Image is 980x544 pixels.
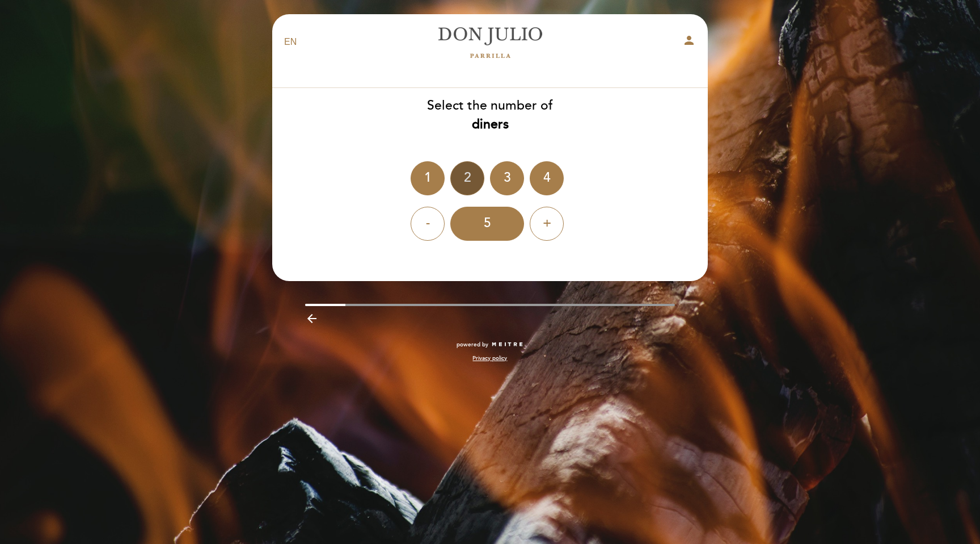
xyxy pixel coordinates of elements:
div: - [411,207,445,241]
button: person [682,34,696,51]
div: Select the number of [272,97,708,134]
span: powered by [457,341,488,349]
a: powered by [457,341,523,349]
div: 3 [490,161,524,195]
div: 5 [450,207,524,241]
div: 4 [530,161,564,195]
img: MEITRE [491,342,523,348]
a: [PERSON_NAME] [419,27,561,58]
b: diners [472,116,509,132]
a: Privacy policy [472,354,507,362]
i: arrow_backward [305,312,319,325]
div: + [530,207,564,241]
div: 2 [450,161,484,195]
i: person [682,34,696,47]
div: 1 [411,161,445,195]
